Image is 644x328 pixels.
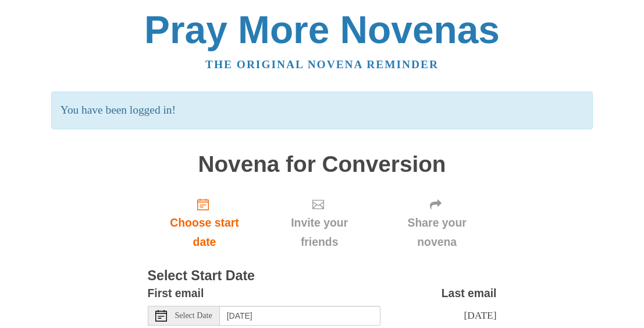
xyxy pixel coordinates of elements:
span: Share your novena [389,213,485,252]
label: Last email [442,284,497,303]
label: First email [148,284,204,303]
span: [DATE] [464,309,496,321]
p: You have been logged in! [51,91,593,129]
span: Select Date [175,312,212,320]
div: Click "Next" to confirm your start date first. [378,188,497,258]
h3: Select Start Date [148,269,497,284]
span: Choose start date [159,213,250,252]
h1: Novena for Conversion [148,152,497,177]
a: Pray More Novenas [144,8,500,51]
a: The original novena reminder [205,58,439,70]
a: Choose start date [148,188,262,258]
span: Invite your friends [273,213,365,252]
div: Click "Next" to confirm your start date first. [261,188,377,258]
